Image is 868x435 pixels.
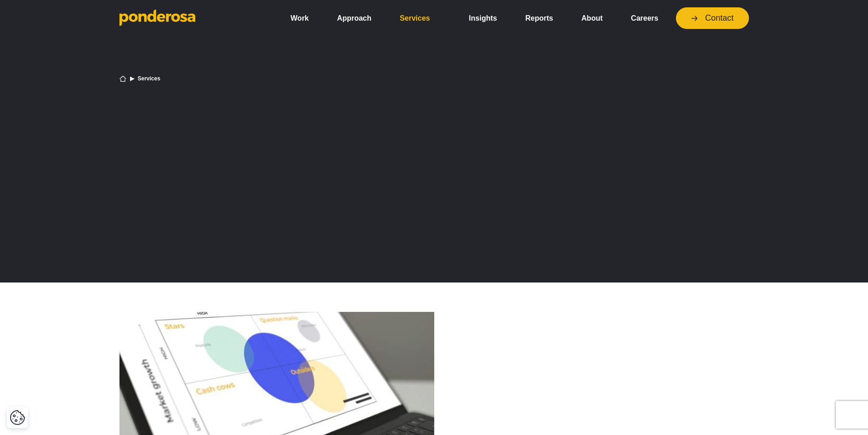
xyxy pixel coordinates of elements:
a: About [571,9,613,28]
a: Services [389,9,451,28]
a: Contact [676,7,749,29]
a: Go to homepage [119,9,267,28]
a: Careers [620,9,669,28]
li: ▶︎ [130,76,134,81]
a: Reports [515,9,563,28]
li: Services [138,76,160,81]
button: Cookie Settings [10,410,25,425]
a: Work [280,9,319,28]
a: Home [119,75,126,82]
a: Approach [327,9,382,28]
img: Revisit consent button [10,410,25,425]
a: Insights [459,9,508,28]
